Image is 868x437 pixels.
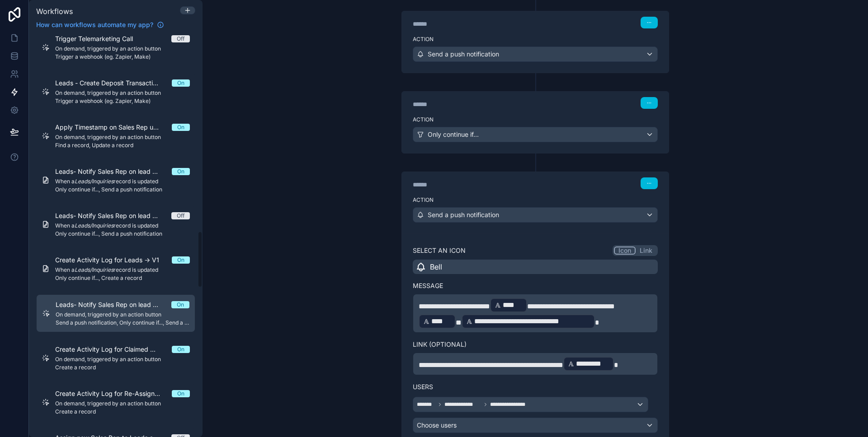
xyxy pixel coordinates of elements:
[413,207,658,223] button: Send a push notification
[636,246,656,255] button: Link
[413,36,658,43] label: Action
[413,382,658,391] label: Users
[413,127,658,142] button: Only continue if...
[413,196,658,204] label: Action
[413,340,658,349] label: Link (optional)
[413,246,466,255] label: Select an icon
[428,130,479,139] span: Only continue if...
[428,50,499,59] span: Send a push notification
[614,246,636,255] button: Icon
[413,46,658,62] button: Send a push notification
[413,418,657,432] div: Choose users
[36,20,153,29] span: How can workflows automate my app?
[413,116,658,123] label: Action
[413,281,658,290] label: Message
[33,20,168,29] a: How can workflows automate my app?
[36,7,73,16] span: Workflows
[413,418,658,433] button: Choose users
[428,210,499,219] span: Send a push notification
[430,261,442,272] span: Bell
